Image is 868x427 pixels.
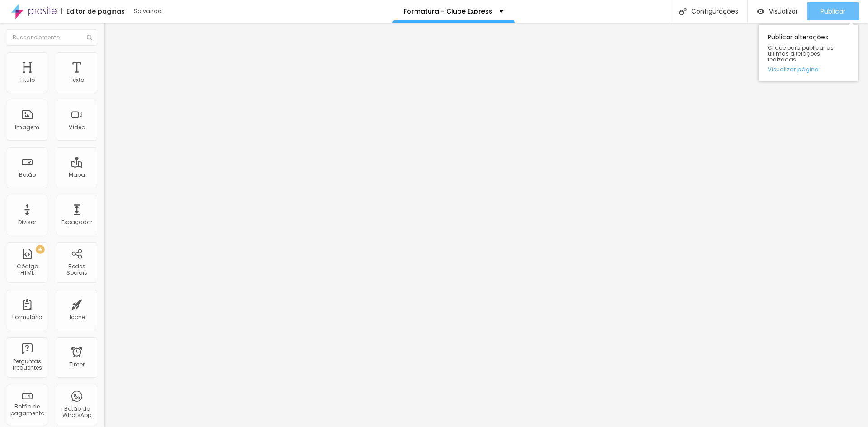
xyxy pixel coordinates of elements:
span: Visualizar [769,8,798,15]
img: Icone [87,35,92,40]
input: Buscar elemento [7,29,97,46]
div: Publicar alterações [759,25,858,81]
div: Timer [69,361,85,368]
div: Mapa [69,172,85,178]
iframe: Editor [104,23,868,427]
div: Perguntas frequentes [9,358,45,371]
div: Divisor [18,219,36,225]
div: Formulário [12,314,42,320]
p: Formatura - Clube Express [404,8,492,14]
button: Publicar [807,2,859,20]
div: Salvando... [134,9,238,14]
span: Publicar [821,8,845,15]
div: Espaçador [61,219,92,225]
div: Imagem [15,124,39,131]
div: Vídeo [69,124,85,131]
div: Texto [70,77,84,83]
div: Redes Sociais [59,263,94,277]
div: Editor de páginas [61,8,125,14]
div: Botão de pagamento [9,404,45,417]
span: Clique para publicar as ultimas alterações reaizadas [768,45,849,63]
img: view-1.svg [757,8,764,15]
a: Visualizar página [768,66,849,72]
div: Código HTML [9,263,45,277]
div: Título [19,77,35,83]
button: Visualizar [748,2,807,20]
div: Botão [19,172,36,178]
img: Icone [679,8,687,15]
div: Botão do WhatsApp [59,406,94,419]
div: Ícone [69,314,85,320]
